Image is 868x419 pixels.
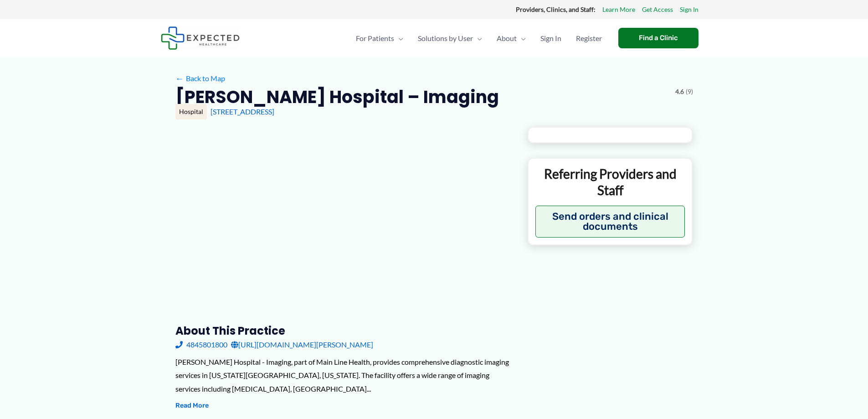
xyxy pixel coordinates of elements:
[675,86,684,98] span: 4.6
[533,22,569,54] a: Sign In
[175,400,209,411] button: Read More
[517,22,526,54] span: Menu Toggle
[175,104,207,119] div: Hospital
[516,5,596,13] strong: Providers, Clinics, and Staff:
[680,4,699,16] a: Sign In
[349,22,411,54] a: For PatientsMenu Toggle
[418,22,473,54] span: Solutions by User
[642,4,673,16] a: Get Access
[535,166,685,199] p: Referring Providers and Staff
[231,338,373,352] a: [URL][DOMAIN_NAME][PERSON_NAME]
[175,74,184,83] span: ←
[161,26,240,50] img: Expected Healthcare Logo - side, dark font, small
[535,206,685,238] button: Send orders and clinical documents
[602,4,635,16] a: Learn More
[569,22,609,54] a: Register
[356,22,394,54] span: For Patients
[175,72,225,85] a: ←Back to Map
[175,324,513,338] h3: About this practice
[576,22,602,54] span: Register
[489,22,533,54] a: AboutMenu Toggle
[211,107,274,116] a: [STREET_ADDRESS]
[686,86,693,98] span: (9)
[394,22,403,54] span: Menu Toggle
[540,22,561,54] span: Sign In
[175,86,499,108] h2: [PERSON_NAME] Hospital – Imaging
[497,22,517,54] span: About
[473,22,482,54] span: Menu Toggle
[618,28,699,48] a: Find a Clinic
[175,355,513,396] div: [PERSON_NAME] Hospital - Imaging, part of Main Line Health, provides comprehensive diagnostic ima...
[411,22,489,54] a: Solutions by UserMenu Toggle
[175,338,227,352] a: 4845801800
[349,22,609,54] nav: Primary Site Navigation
